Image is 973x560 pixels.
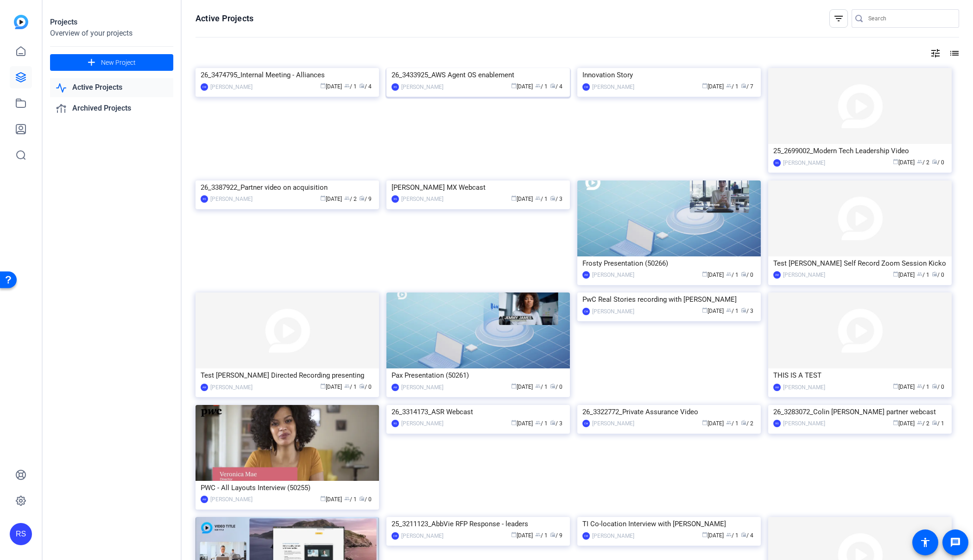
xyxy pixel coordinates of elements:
span: [DATE] [702,272,724,278]
span: / 3 [550,420,562,427]
span: radio [741,420,746,425]
span: / 1 [344,83,357,90]
span: [DATE] [893,159,915,166]
span: / 1 [917,384,929,390]
span: radio [550,420,556,425]
span: / 1 [535,532,548,539]
span: [DATE] [511,196,533,202]
a: Archived Projects [50,99,173,118]
span: group [344,83,350,88]
div: RS [392,420,399,427]
span: New Project [101,58,136,68]
div: 26_3474795_Internal Meeting - Alliances [201,68,374,82]
span: / 9 [359,196,372,202]
span: [DATE] [511,83,533,90]
div: Projects [50,17,173,28]
span: / 1 [344,384,357,390]
span: [DATE] [893,420,915,427]
div: [PERSON_NAME] MX Webcast [392,180,565,194]
div: AW [392,384,399,391]
div: 26_3322772_Private Assurance Video [582,405,756,419]
span: group [535,195,541,201]
span: / 4 [359,83,372,90]
div: 26_3433925_AWS Agent OS enablement [392,68,565,82]
span: / 1 [535,420,548,427]
span: / 4 [550,83,562,90]
div: RS [392,83,399,91]
span: / 4 [741,532,753,539]
span: group [726,420,732,425]
span: [DATE] [702,532,724,539]
span: / 3 [550,196,562,202]
div: [PERSON_NAME] [783,270,825,280]
span: calendar_today [511,420,517,425]
div: 26_3283072_Colin [PERSON_NAME] partner webcast [773,405,947,419]
span: [DATE] [893,384,915,390]
span: group [917,383,922,389]
span: group [535,532,541,537]
div: AW [201,384,208,391]
span: calendar_today [893,159,898,164]
div: [PERSON_NAME] [401,82,443,92]
div: Test [PERSON_NAME] Self Record Zoom Session Kicko [773,256,947,270]
img: blue-gradient.svg [14,15,28,29]
span: [DATE] [511,532,533,539]
span: radio [550,532,556,537]
span: calendar_today [893,271,898,277]
span: / 9 [550,532,562,539]
span: [DATE] [702,83,724,90]
div: Test [PERSON_NAME] Directed Recording presenting [201,368,374,382]
div: TI Co-location Interview with [PERSON_NAME] [582,517,756,531]
div: RS [201,195,208,203]
span: [DATE] [320,496,342,503]
div: Overview of your projects [50,28,173,39]
div: [PERSON_NAME] [783,419,825,428]
span: group [344,383,350,389]
div: CW [201,83,208,91]
div: PwC Real Stories recording with [PERSON_NAME] [582,292,756,306]
span: [DATE] [320,196,342,202]
span: group [726,307,732,313]
span: calendar_today [511,532,517,537]
div: [PERSON_NAME] [401,531,443,541]
mat-icon: list [948,48,959,59]
div: RS [773,159,781,167]
span: [DATE] [893,272,915,278]
div: 25_2699002_Modern Tech Leadership Video [773,144,947,158]
span: / 1 [344,496,357,503]
span: calendar_today [702,271,708,277]
span: group [535,420,541,425]
span: / 1 [535,196,548,202]
span: / 0 [359,496,372,503]
div: [PERSON_NAME] [783,383,825,392]
span: / 1 [726,272,739,278]
span: calendar_today [320,383,326,389]
span: / 2 [344,196,357,202]
span: / 2 [917,159,929,166]
div: [PERSON_NAME] [210,383,253,392]
div: CW [582,532,590,540]
span: [DATE] [702,420,724,427]
div: 26_3387922_Partner video on acquisition [201,180,374,194]
span: calendar_today [511,83,517,88]
span: calendar_today [702,532,708,537]
span: calendar_today [893,420,898,425]
span: / 0 [932,384,944,390]
mat-icon: filter_list [833,13,844,24]
div: 25_3211123_AbbVie RFP Response - leaders [392,517,565,531]
span: radio [359,195,365,201]
div: [PERSON_NAME] [783,158,825,168]
div: AW [582,271,590,279]
mat-icon: message [950,537,961,548]
span: group [535,83,541,88]
span: [DATE] [511,420,533,427]
div: [PERSON_NAME] [401,383,443,392]
span: / 1 [726,308,739,314]
span: / 1 [535,384,548,390]
div: [PERSON_NAME] [401,194,443,204]
button: New Project [50,54,173,71]
span: radio [550,195,556,201]
mat-icon: add [86,57,97,68]
span: group [917,420,922,425]
span: radio [932,420,937,425]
